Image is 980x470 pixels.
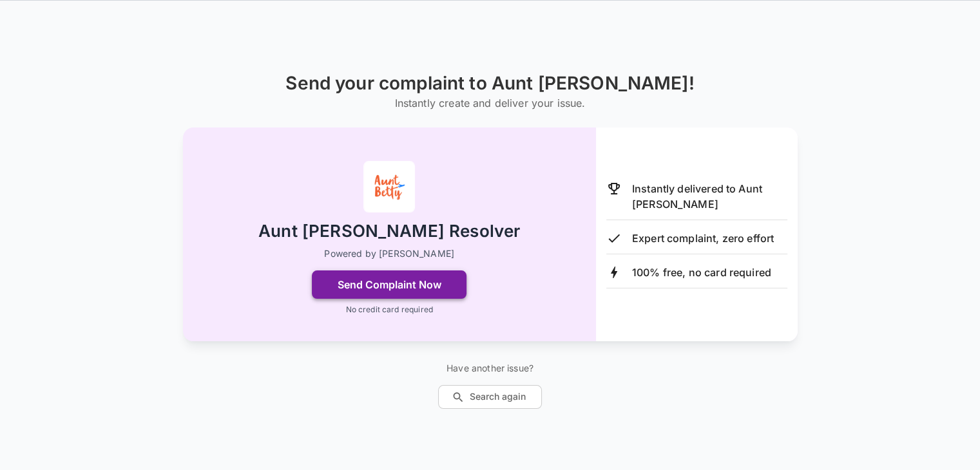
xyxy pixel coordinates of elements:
[438,362,542,375] p: Have another issue?
[632,265,771,280] p: 100% free, no card required
[632,230,774,246] p: Expert complaint, zero effort
[285,73,694,94] h1: Send your complaint to Aunt [PERSON_NAME]!
[438,385,542,409] button: Search again
[345,304,432,315] p: No credit card required
[285,94,694,112] h6: Instantly create and deliver your issue.
[363,161,415,212] img: Aunt Betty
[324,247,454,260] p: Powered by [PERSON_NAME]
[632,181,787,212] p: Instantly delivered to Aunt [PERSON_NAME]
[312,270,466,299] button: Send Complaint Now
[258,220,520,243] h2: Aunt [PERSON_NAME] Resolver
